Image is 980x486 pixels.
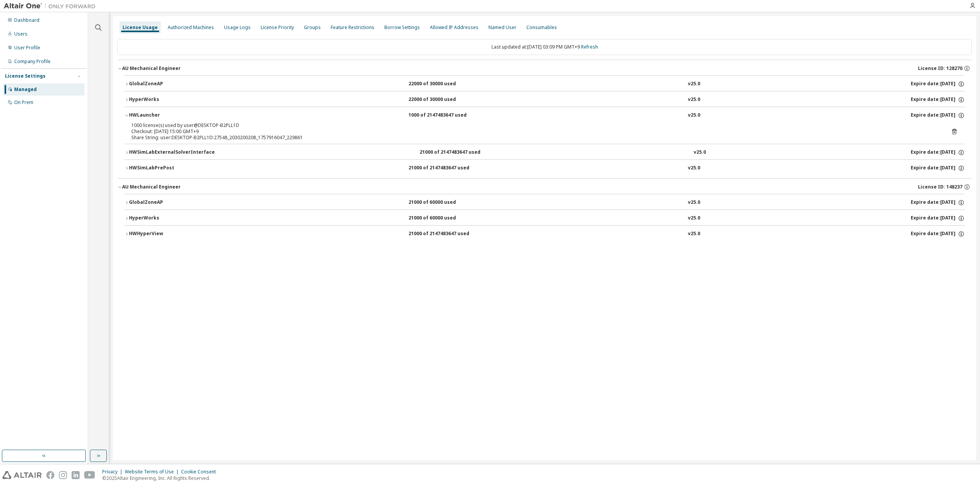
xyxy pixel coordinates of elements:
[14,31,28,37] div: Users
[14,45,40,51] div: User Profile
[124,160,965,177] button: HWSimLabPrePost21000 of 2147483647 usedv25.0Expire date:[DATE]
[688,215,700,222] div: v25.0
[14,59,51,65] div: Company Profile
[168,24,214,31] div: Authorized Machines
[911,199,965,206] div: Expire date: [DATE]
[688,96,700,103] div: v25.0
[261,24,294,31] div: License Priority
[122,65,181,72] div: AU Mechanical Engineer
[694,149,706,156] div: v25.0
[129,165,198,172] div: HWSimLabPrePost
[526,24,557,31] div: Consumables
[408,112,477,119] div: 1000 of 2147483647 used
[911,231,965,237] div: Expire date: [DATE]
[430,24,479,31] div: Allowed IP Addresses
[304,24,321,31] div: Groups
[688,199,700,206] div: v25.0
[911,215,965,222] div: Expire date: [DATE]
[46,471,54,479] img: facebook.svg
[124,226,965,242] button: HWHyperView21000 of 2147483647 usedv25.0Expire date:[DATE]
[122,24,158,31] div: License Usage
[118,179,972,195] button: AU Mechanical EngineerLicense ID: 148237
[14,99,33,106] div: On Prem
[122,184,181,190] div: AU Mechanical Engineer
[408,231,477,237] div: 21000 of 2147483647 used
[102,469,125,475] div: Privacy
[918,65,962,72] span: License ID: 128270
[420,149,488,156] div: 21000 of 2147483647 used
[331,24,374,31] div: Feature Restrictions
[131,122,939,128] div: 1000 license(s) used by user@DESKTOP-B2PLL1D
[131,128,939,135] div: Checkout: [DATE] 15:00 GMT+9
[408,199,477,206] div: 21000 of 60000 used
[688,231,700,237] div: v25.0
[911,112,965,119] div: Expire date: [DATE]
[124,76,965,93] button: GlobalZoneAP22000 of 30000 usedv25.0Expire date:[DATE]
[408,215,477,222] div: 21000 of 60000 used
[129,112,198,119] div: HWLauncher
[129,231,198,237] div: HWHyperView
[131,135,939,141] div: Share String: user:DESKTOP-B2PLL1D:27548_2030200208_1757916047_229861
[129,81,198,88] div: GlobalZoneAP
[124,91,965,108] button: HyperWorks22000 of 30000 usedv25.0Expire date:[DATE]
[118,60,972,77] button: AU Mechanical EngineerLicense ID: 128270
[124,144,965,161] button: HWSimLabExternalSolverInterface21000 of 2147483647 usedv25.0Expire date:[DATE]
[224,24,251,31] div: Usage Logs
[918,184,962,190] span: License ID: 148237
[129,149,215,156] div: HWSimLabExternalSolverInterface
[72,471,80,479] img: linkedin.svg
[384,24,420,31] div: Borrow Settings
[129,215,198,222] div: HyperWorks
[14,86,37,93] div: Managed
[84,471,95,479] img: youtube.svg
[581,44,598,50] a: Refresh
[181,469,220,475] div: Cookie Consent
[408,96,477,103] div: 22000 of 30000 used
[911,81,965,88] div: Expire date: [DATE]
[911,165,965,172] div: Expire date: [DATE]
[2,471,42,479] img: altair_logo.svg
[14,17,39,23] div: Dashboard
[688,81,700,88] div: v25.0
[124,194,965,211] button: GlobalZoneAP21000 of 60000 usedv25.0Expire date:[DATE]
[408,81,477,88] div: 22000 of 30000 used
[4,2,100,10] img: Altair One
[118,39,972,55] div: Last updated at: [DATE] 03:09 PM GMT+9
[488,24,516,31] div: Named User
[911,96,965,103] div: Expire date: [DATE]
[102,475,220,481] p: © 2025 Altair Engineering, Inc. All Rights Reserved.
[688,112,700,119] div: v25.0
[408,165,477,172] div: 21000 of 2147483647 used
[124,107,965,124] button: HWLauncher1000 of 2147483647 usedv25.0Expire date:[DATE]
[5,73,46,79] div: License Settings
[129,96,198,103] div: HyperWorks
[911,149,965,156] div: Expire date: [DATE]
[59,471,67,479] img: instagram.svg
[688,165,700,172] div: v25.0
[124,210,965,227] button: HyperWorks21000 of 60000 usedv25.0Expire date:[DATE]
[125,469,181,475] div: Website Terms of Use
[129,199,198,206] div: GlobalZoneAP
